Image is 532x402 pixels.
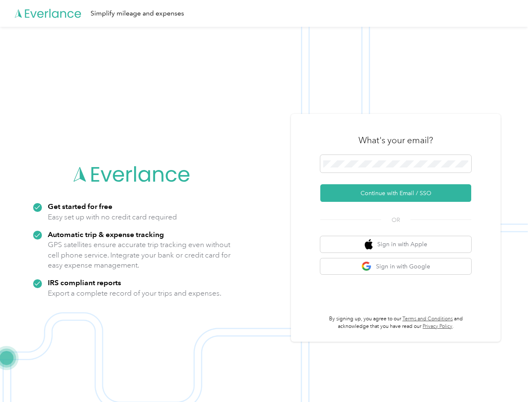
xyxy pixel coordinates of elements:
p: Export a complete record of your trips and expenses. [48,288,221,299]
span: OR [381,216,410,224]
h3: What's your email? [358,134,433,146]
strong: IRS compliant reports [48,278,121,287]
a: Privacy Policy [423,323,452,330]
a: Terms and Conditions [402,316,453,322]
button: google logoSign in with Google [320,258,471,275]
strong: Get started for free [48,202,112,211]
img: apple logo [365,239,373,250]
p: Easy set up with no credit card required [48,212,177,222]
button: apple logoSign in with Apple [320,236,471,253]
img: google logo [361,261,372,272]
div: Simplify mileage and expenses [91,8,184,19]
p: GPS satellites ensure accurate trip tracking even without cell phone service. Integrate your bank... [48,240,231,271]
strong: Automatic trip & expense tracking [48,230,164,239]
p: By signing up, you agree to our and acknowledge that you have read our . [320,315,471,330]
button: Continue with Email / SSO [320,184,471,202]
